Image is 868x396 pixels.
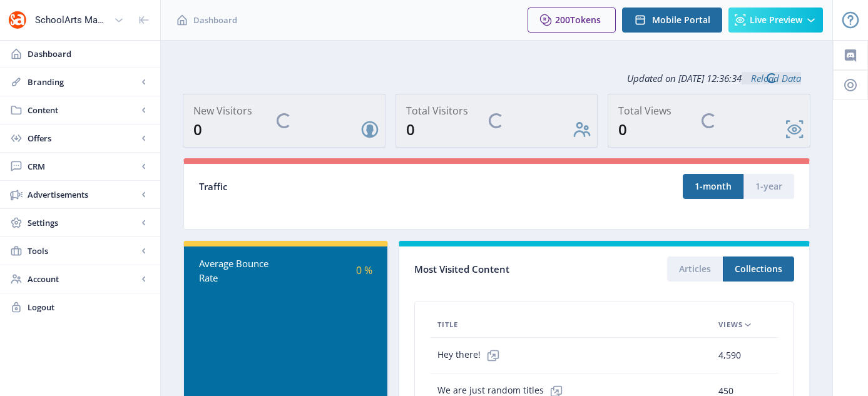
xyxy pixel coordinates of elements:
[750,15,802,25] span: Live Preview
[718,317,743,332] span: Views
[28,273,138,285] span: Account
[28,216,138,229] span: Settings
[723,256,794,282] button: Collections
[8,10,28,30] img: properties.app_icon.png
[356,263,372,277] span: 0 %
[728,8,823,33] button: Live Preview
[28,160,138,173] span: CRM
[743,174,794,199] button: 1-year
[414,260,604,279] div: Most Visited Content
[199,180,497,194] div: Traffic
[742,72,801,84] a: Reload Data
[528,8,616,33] button: 200Tokens
[437,317,458,332] span: Title
[437,343,506,368] span: Hey there!
[667,256,723,282] button: Articles
[28,188,138,201] span: Advertisements
[193,14,237,26] span: Dashboard
[718,348,741,363] span: 4,590
[652,15,710,25] span: Mobile Portal
[28,245,138,257] span: Tools
[570,14,601,26] span: Tokens
[683,174,743,199] button: 1-month
[183,63,810,94] div: Updated on [DATE] 12:36:34
[28,76,138,88] span: Branding
[28,48,150,60] span: Dashboard
[199,256,286,285] div: Average Bounce Rate
[28,132,138,145] span: Offers
[28,301,150,313] span: Logout
[622,8,722,33] button: Mobile Portal
[35,6,109,34] div: SchoolArts Magazine
[28,104,138,116] span: Content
